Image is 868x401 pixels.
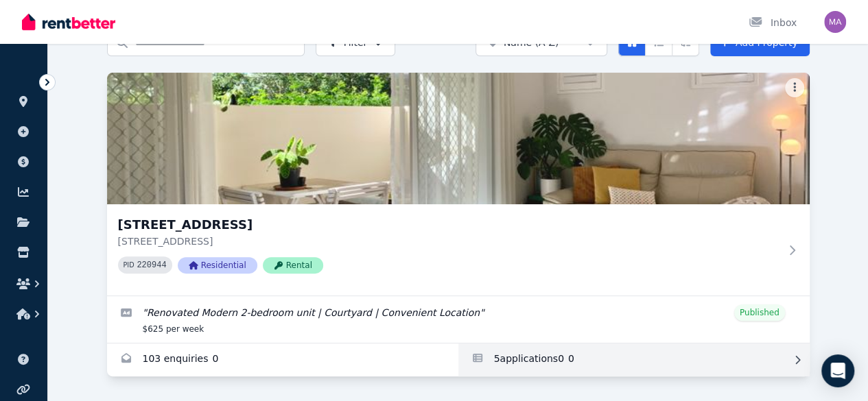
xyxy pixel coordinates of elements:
[137,260,166,270] code: 220944
[118,234,779,248] p: [STREET_ADDRESS]
[107,73,810,295] a: Unit 1 11/13 Calder Road, Rydalmere[STREET_ADDRESS][STREET_ADDRESS]PID 220944ResidentialRental
[458,343,810,376] a: Applications for Unit 1 11/13 Calder Road, Rydalmere
[749,16,797,29] div: Inbox
[178,257,257,274] span: Residential
[785,78,804,97] button: More options
[22,12,115,32] img: RentBetter
[263,257,323,274] span: Rental
[107,296,810,343] a: Edit listing: Renovated Modern 2-bedroom unit | Courtyard | Convenient Location
[107,73,810,204] img: Unit 1 11/13 Calder Road, Rydalmere
[824,11,846,33] img: Matthew
[107,343,458,376] a: Enquiries for Unit 1 11/13 Calder Road, Rydalmere
[124,261,134,269] small: PID
[821,354,854,387] div: Open Intercom Messenger
[118,215,779,234] h3: [STREET_ADDRESS]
